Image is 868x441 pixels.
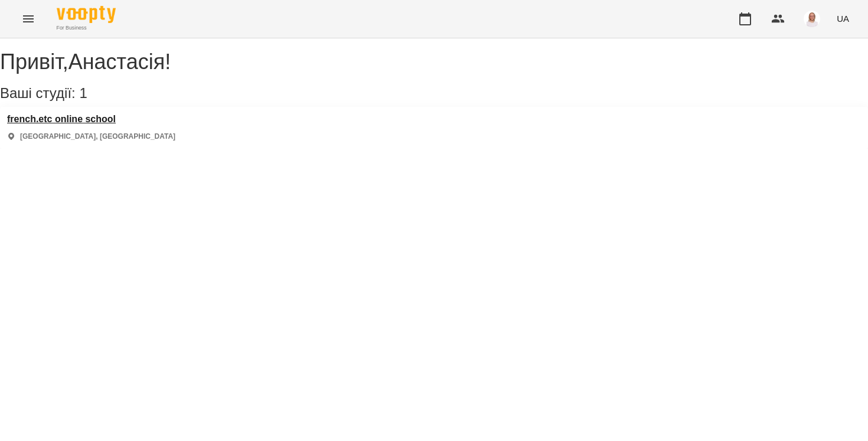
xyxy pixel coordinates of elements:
button: Menu [14,5,43,33]
img: Voopty Logo [57,6,116,23]
p: [GEOGRAPHIC_DATA], [GEOGRAPHIC_DATA] [20,132,175,142]
button: UA [832,8,854,30]
a: french.etc online school [7,114,175,125]
span: UA [837,12,849,25]
span: For Business [57,24,116,32]
img: 7b3448e7bfbed3bd7cdba0ed84700e25.png [804,11,820,27]
span: 1 [79,85,87,101]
